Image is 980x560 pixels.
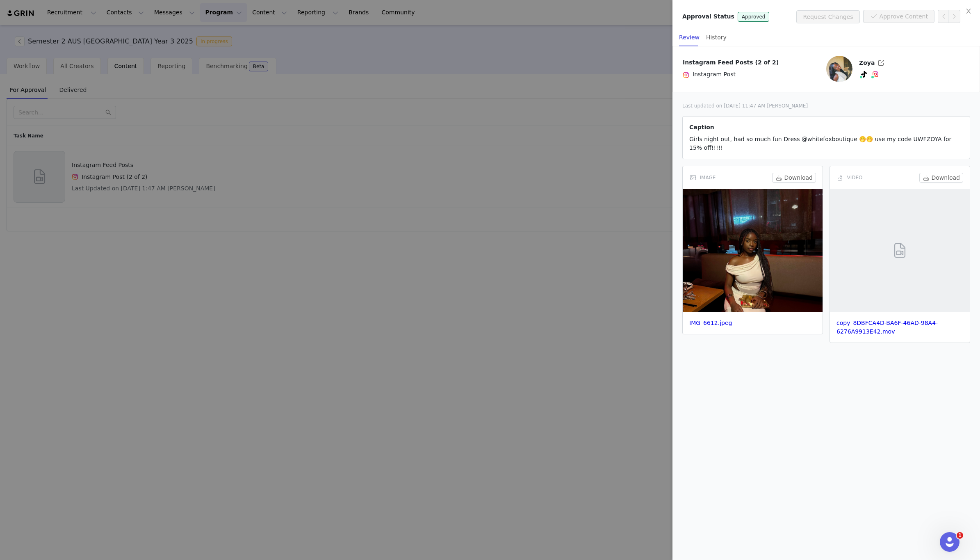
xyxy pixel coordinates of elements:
[689,320,732,326] a: IMG_6612.jpeg
[693,70,736,80] span: Instagram Post
[957,532,963,539] span: 1
[919,173,963,183] button: Download
[682,102,970,110] div: Last updated on [DATE] 11:47 AM [PERSON_NAME]
[872,71,879,78] img: instagram.svg
[847,174,863,181] span: VIDEO
[689,136,951,151] span: Girls night out, had so much fun Dress @whitefoxboutique 🤭🤭 use my code UWFZOYA for 15% off!!!!!
[689,123,963,132] p: Caption
[700,174,716,181] span: IMAGE
[683,72,689,78] img: instagram.svg
[940,532,959,552] iframe: Intercom live chat
[826,56,852,82] img: cbf435d3-7413-406d-ac29-a4fd9f091844.jpg
[683,189,823,312] img: IMG_6612.jpeg
[772,173,816,183] button: Download
[836,320,938,335] a: copy_8DBFCA4D-BA6F-46AD-98A4-6276A9913E42.mov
